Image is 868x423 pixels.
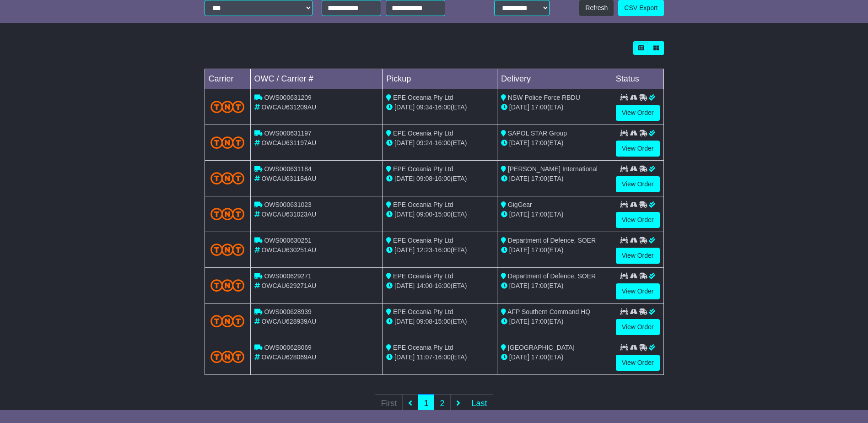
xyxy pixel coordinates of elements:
[261,139,316,146] span: OWCAU631197AU
[261,175,316,182] span: OWCAU631184AU
[386,210,493,219] div: - (ETA)
[501,281,608,291] div: (ETA)
[386,281,493,291] div: - (ETA)
[416,246,432,254] span: 12:23
[394,175,415,182] span: [DATE]
[386,174,493,184] div: - (ETA)
[393,344,453,351] span: EPE Oceania Pty Ltd
[210,315,245,327] img: TNT_Domestic.png
[508,165,598,173] span: [PERSON_NAME] International
[386,138,493,148] div: - (ETA)
[501,138,608,148] div: (ETA)
[616,212,660,228] a: View Order
[435,246,451,254] span: 16:00
[435,282,451,289] span: 16:00
[416,103,432,111] span: 09:34
[383,69,497,89] td: Pickup
[531,175,547,182] span: 17:00
[416,211,432,218] span: 09:00
[466,394,493,413] a: Last
[508,201,532,208] span: GigGear
[261,318,316,325] span: OWCAU628939AU
[394,211,415,218] span: [DATE]
[508,272,596,280] span: Department of Defence, SOER
[210,172,245,184] img: TNT_Domestic.png
[501,210,608,219] div: (ETA)
[616,105,660,121] a: View Order
[393,237,453,244] span: EPE Oceania Pty Ltd
[416,318,432,325] span: 09:08
[509,103,529,111] span: [DATE]
[497,69,612,89] td: Delivery
[264,94,312,101] span: OWS000631209
[261,246,316,254] span: OWCAU630251AU
[386,317,493,326] div: - (ETA)
[386,245,493,255] div: - (ETA)
[435,211,451,218] span: 15:00
[616,248,660,264] a: View Order
[394,103,415,111] span: [DATE]
[531,282,547,289] span: 17:00
[416,139,432,146] span: 09:24
[205,69,250,89] td: Carrier
[616,283,660,299] a: View Order
[531,139,547,146] span: 17:00
[508,344,575,351] span: [GEOGRAPHIC_DATA]
[394,282,415,289] span: [DATE]
[612,69,663,89] td: Status
[393,94,453,101] span: EPE Oceania Pty Ltd
[435,318,451,325] span: 15:00
[501,174,608,184] div: (ETA)
[418,394,434,413] a: 1
[394,246,415,254] span: [DATE]
[509,318,529,325] span: [DATE]
[616,141,660,157] a: View Order
[210,244,245,256] img: TNT_Domestic.png
[210,279,245,292] img: TNT_Domestic.png
[501,245,608,255] div: (ETA)
[507,308,590,315] span: AFP Southern Command HQ
[501,103,608,112] div: (ETA)
[264,308,312,315] span: OWS000628939
[393,130,453,137] span: EPE Oceania Pty Ltd
[386,103,493,112] div: - (ETA)
[264,165,312,173] span: OWS000631184
[261,282,316,289] span: OWCAU629271AU
[508,94,580,101] span: NSW Police Force RBDU
[393,201,453,208] span: EPE Oceania Pty Ltd
[434,394,450,413] a: 2
[394,318,415,325] span: [DATE]
[261,103,316,111] span: OWCAU631209AU
[386,352,493,362] div: - (ETA)
[435,353,451,361] span: 16:00
[435,139,451,146] span: 16:00
[508,130,567,137] span: SAPOL STAR Group
[509,246,529,254] span: [DATE]
[394,139,415,146] span: [DATE]
[250,69,383,89] td: OWC / Carrier #
[616,319,660,335] a: View Order
[531,211,547,218] span: 17:00
[393,165,453,173] span: EPE Oceania Pty Ltd
[508,237,596,244] span: Department of Defence, SOER
[393,308,453,315] span: EPE Oceania Pty Ltd
[501,352,608,362] div: (ETA)
[261,211,316,218] span: OWCAU631023AU
[264,344,312,351] span: OWS000628069
[616,355,660,371] a: View Order
[509,211,529,218] span: [DATE]
[264,237,312,244] span: OWS000630251
[416,282,432,289] span: 14:00
[509,353,529,361] span: [DATE]
[416,175,432,182] span: 09:08
[416,353,432,361] span: 11:07
[264,272,312,280] span: OWS000629271
[531,246,547,254] span: 17:00
[531,318,547,325] span: 17:00
[435,175,451,182] span: 16:00
[394,353,415,361] span: [DATE]
[393,272,453,280] span: EPE Oceania Pty Ltd
[616,176,660,192] a: View Order
[210,136,245,149] img: TNT_Domestic.png
[261,353,316,361] span: OWCAU628069AU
